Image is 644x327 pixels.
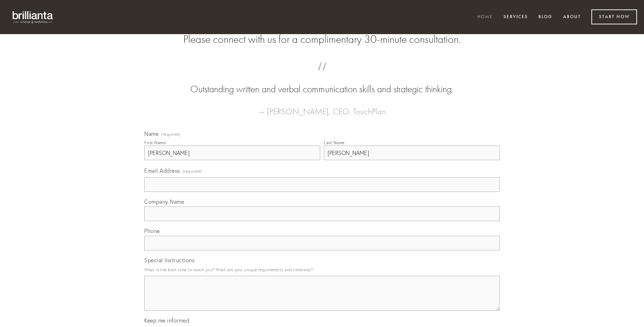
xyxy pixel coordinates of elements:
[183,166,202,176] span: (required)
[144,198,184,205] span: Company Name
[499,11,532,23] a: Services
[7,7,59,27] img: brillianta - research, strategy, marketing
[324,140,345,145] div: Last Name
[144,227,160,234] span: Phone
[144,265,500,274] p: What is the best time to reach you? What are your unique requirements and timelines?
[144,33,500,46] h2: Please connect with us for a complimentary 30-minute consultation.
[144,140,166,145] div: First Name
[534,11,557,23] a: Blog
[144,317,189,324] span: Keep me informed
[144,130,159,137] span: Name
[155,69,489,83] span: “
[591,9,637,24] a: Start Now
[161,132,181,137] span: (required)
[144,257,194,264] span: Special Instructions
[559,11,585,23] a: About
[144,167,180,174] span: Email Address
[155,69,489,96] blockquote: Outstanding written and verbal communication skills and strategic thinking.
[473,11,497,23] a: Home
[155,96,489,118] figcaption: — [PERSON_NAME], CEO, TouchPlan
